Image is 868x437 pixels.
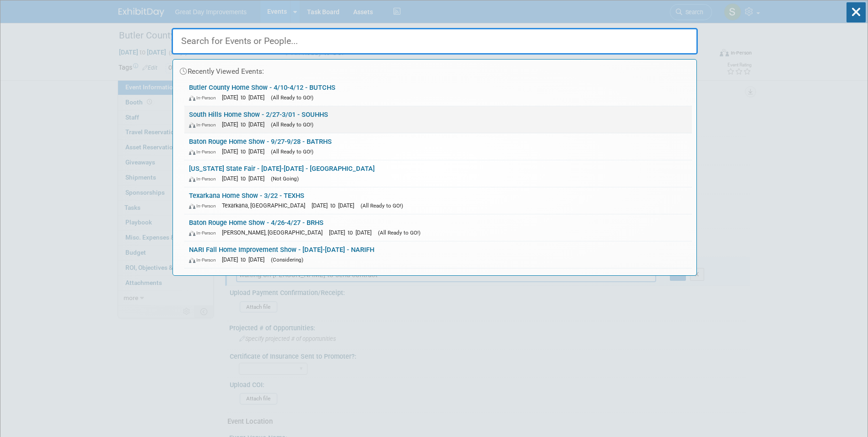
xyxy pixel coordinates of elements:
span: In-Person [189,149,220,155]
span: (All Ready to GO!) [378,229,421,236]
span: [DATE] to [DATE] [222,175,269,182]
span: (Not Going) [271,175,299,182]
span: In-Person [189,257,220,263]
div: Recently Viewed Events: [178,60,692,79]
span: [DATE] to [DATE] [329,229,376,236]
a: NARI Fall Home Improvement Show - [DATE]-[DATE] - NARIFH In-Person [DATE] to [DATE] (Considering) [184,241,692,268]
span: In-Person [189,203,220,209]
span: In-Person [189,122,220,128]
span: [DATE] to [DATE] [222,94,269,101]
span: (All Ready to GO!) [271,121,313,128]
span: In-Person [189,230,220,236]
span: [PERSON_NAME], [GEOGRAPHIC_DATA] [222,229,327,236]
span: (Considering) [271,257,303,263]
span: (All Ready to GO!) [361,202,403,209]
span: In-Person [189,95,220,101]
a: Texarkana Home Show - 3/22 - TEXHS In-Person Texarkana, [GEOGRAPHIC_DATA] [DATE] to [DATE] (All R... [184,187,692,214]
span: (All Ready to GO!) [271,94,313,101]
span: In-Person [189,176,220,182]
span: [DATE] to [DATE] [312,202,359,209]
a: [US_STATE] State Fair - [DATE]-[DATE] - [GEOGRAPHIC_DATA] In-Person [DATE] to [DATE] (Not Going) [184,160,692,187]
span: [DATE] to [DATE] [222,256,269,263]
a: South Hills Home Show - 2/27-3/01 - SOUHHS In-Person [DATE] to [DATE] (All Ready to GO!) [184,106,692,133]
span: (All Ready to GO!) [271,148,313,155]
a: Baton Rouge Home Show - 9/27-9/28 - BATRHS In-Person [DATE] to [DATE] (All Ready to GO!) [184,133,692,160]
span: [DATE] to [DATE] [222,148,269,155]
input: Search for Events or People... [172,28,698,55]
span: [DATE] to [DATE] [222,121,269,128]
span: Texarkana, [GEOGRAPHIC_DATA] [222,202,310,209]
a: Butler County Home Show - 4/10-4/12 - BUTCHS In-Person [DATE] to [DATE] (All Ready to GO!) [184,79,692,106]
a: Baton Rouge Home Show - 4/26-4/27 - BRHS In-Person [PERSON_NAME], [GEOGRAPHIC_DATA] [DATE] to [DA... [184,214,692,241]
